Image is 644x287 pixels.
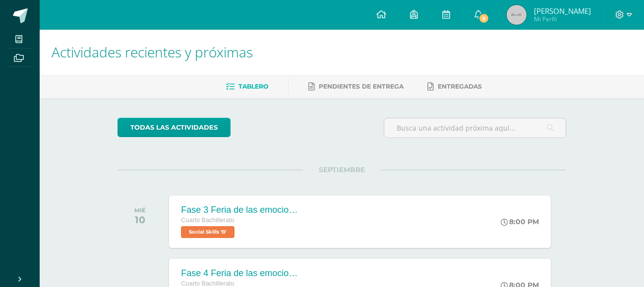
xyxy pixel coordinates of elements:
[52,43,253,61] span: Actividades recientes y próximas
[181,205,300,215] div: Fase 3 Feria de las emociones
[427,79,482,95] a: Entregadas
[117,118,231,137] a: todas las Actividades
[181,226,234,238] span: Social Skills 'B'
[384,118,566,138] input: Busca una actividad próxima aquí...
[501,217,539,226] div: 8:00 PM
[181,217,234,224] span: Cuarto Bachillerato
[303,165,381,174] span: SEPTIEMBRE
[181,280,234,287] span: Cuarto Bachillerato
[134,207,146,214] div: MIÉ
[238,83,268,90] span: Tablero
[478,13,489,24] span: 5
[134,214,146,226] div: 10
[308,79,404,95] a: Pendientes de entrega
[319,83,404,90] span: Pendientes de entrega
[438,83,482,90] span: Entregadas
[226,79,268,95] a: Tablero
[534,15,591,23] span: Mi Perfil
[507,5,527,25] img: 45x45
[181,268,300,279] div: Fase 4 Feria de las emociones
[534,6,591,16] span: [PERSON_NAME]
